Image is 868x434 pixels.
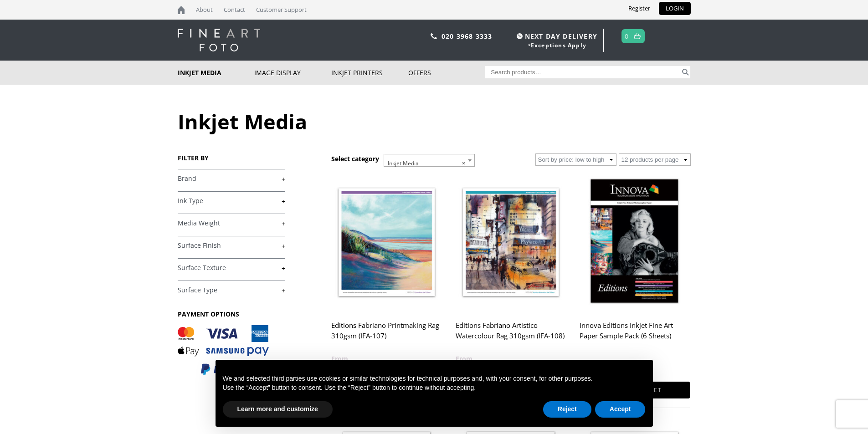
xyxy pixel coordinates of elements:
span: × [462,157,465,170]
h3: PAYMENT OPTIONS [178,310,285,318]
button: Learn more and customize [223,401,333,418]
h3: Select category [331,154,379,163]
button: Reject [543,401,591,418]
a: LOGIN [659,2,691,15]
a: Register [621,2,657,15]
button: Search [680,66,691,78]
h4: Surface Texture [178,258,285,276]
input: Search products… [485,66,680,78]
h4: Ink Type [178,191,285,209]
h2: Innova Editions Inkjet Fine Art Paper Sample Pack (6 Sheets) [580,317,690,353]
h4: Media Weight [178,214,285,232]
h4: Surface Finish [178,236,285,254]
h2: Editions Fabriano Artistico Watercolour Rag 310gsm (IFA-108) [456,317,566,353]
h3: FILTER BY [178,153,285,162]
a: + [178,174,285,183]
a: 020 3968 3333 [442,32,493,41]
h1: Inkjet Media [178,107,691,135]
img: logo-white.svg [178,29,260,51]
select: Shop order [535,153,616,166]
a: Image Display [254,61,331,85]
a: Inkjet Media [178,61,255,85]
h4: Surface Type [178,281,285,299]
img: Editions Fabriano Printmaking Rag 310gsm (IFA-107) [331,173,442,311]
span: NEXT DAY DELIVERY [514,31,597,41]
img: PAYMENT OPTIONS [178,325,269,376]
button: Accept [595,401,646,418]
h4: Brand [178,169,285,187]
a: + [178,197,285,205]
p: We and selected third parties use cookies or similar technologies for technical purposes and, wit... [223,374,646,383]
h2: Editions Fabriano Printmaking Rag 310gsm (IFA-107) [331,317,442,353]
a: Editions Fabriano Printmaking Rag 310gsm (IFA-107) £6.29 [331,173,442,376]
a: 0 [625,30,629,43]
a: Offers [408,61,485,85]
img: Innova Editions Inkjet Fine Art Paper Sample Pack (6 Sheets) [580,173,690,311]
a: + [178,286,285,295]
span: Inkjet Media [384,154,474,173]
a: + [178,241,285,250]
span: Inkjet Media [384,154,475,167]
a: Innova Editions Inkjet Fine Art Paper Sample Pack (6 Sheets) £7.99 inc VAT [580,173,690,376]
img: basket.svg [634,33,641,39]
a: Editions Fabriano Artistico Watercolour Rag 310gsm (IFA-108) £6.29 [456,173,566,376]
a: + [178,219,285,228]
img: time.svg [517,33,523,39]
a: Exceptions Apply [531,41,586,49]
a: + [178,264,285,272]
img: phone.svg [431,33,437,39]
img: Editions Fabriano Artistico Watercolour Rag 310gsm (IFA-108) [456,173,566,311]
p: Use the “Accept” button to consent. Use the “Reject” button to continue without accepting. [223,383,646,393]
a: Inkjet Printers [331,61,408,85]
